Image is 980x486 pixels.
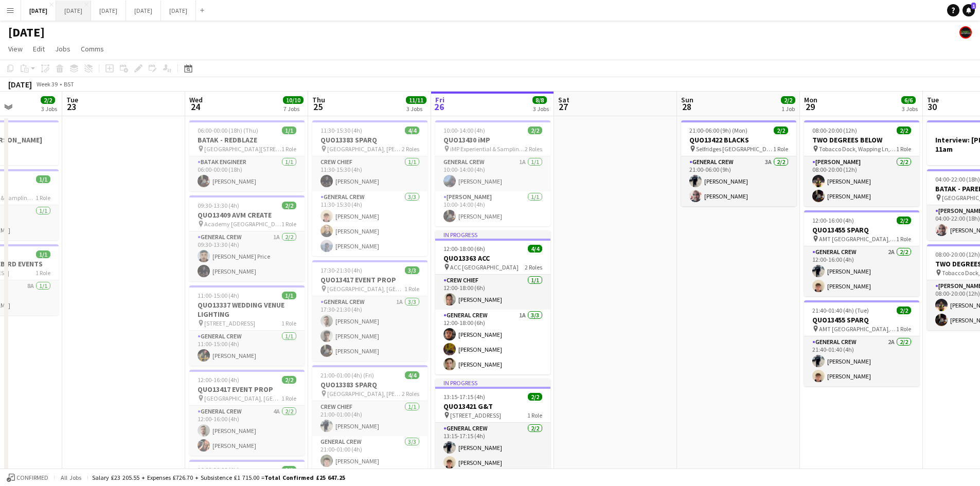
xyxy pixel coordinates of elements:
[327,390,402,398] span: [GEOGRAPHIC_DATA], [PERSON_NAME][GEOGRAPHIC_DATA] 4XJ, [GEOGRAPHIC_DATA]
[189,370,305,456] app-job-card: 12:00-16:00 (4h)2/2QUO13417 EVENT PROP [GEOGRAPHIC_DATA], [GEOGRAPHIC_DATA]1 RoleGeneral Crew4A2/...
[804,120,919,206] div: 08:00-20:00 (12h)2/2TWO DEGREES BELOW Tobacco Dock, Wapping Ln, [GEOGRAPHIC_DATA] E1W 2SF, [GEOGR...
[312,120,427,256] app-job-card: 11:30-15:30 (4h)4/4QUO13383 SPARQ [GEOGRAPHIC_DATA], [PERSON_NAME][GEOGRAPHIC_DATA] 4XJ, [GEOGRAP...
[696,145,773,153] span: Selfridges [GEOGRAPHIC_DATA], [STREET_ADDRESS]
[804,300,919,386] app-job-card: 21:40-01:40 (4h) (Tue)2/2QUO13455 SPARQ AMT [GEOGRAPHIC_DATA], [STREET_ADDRESS]1 RoleGeneral Crew...
[281,319,296,327] span: 1 Role
[528,245,542,253] span: 4/4
[5,472,50,483] button: Confirmed
[189,300,305,319] h3: QUO13337 WEDDING VENUE LIGHTING
[681,95,693,104] span: Sun
[450,145,525,153] span: iMP Experiential & Sampling, [GEOGRAPHIC_DATA], [GEOGRAPHIC_DATA]
[283,96,304,104] span: 10/10
[282,127,296,134] span: 1/1
[312,135,427,145] h3: QUO13383 SPARQ
[312,191,427,256] app-card-role: General Crew3/311:30-15:30 (4h)[PERSON_NAME][PERSON_NAME][PERSON_NAME]
[312,275,427,284] h3: QUO13417 EVENT PROP
[16,474,48,481] span: Confirmed
[819,325,896,333] span: AMT [GEOGRAPHIC_DATA], [STREET_ADDRESS]
[189,156,305,191] app-card-role: BATAK ENGINEER1/106:00-00:00 (18h)[PERSON_NAME]
[528,393,542,401] span: 2/2
[804,315,919,325] h3: QUO13455 SPARQ
[781,105,795,113] div: 1 Job
[283,105,303,113] div: 7 Jobs
[405,266,419,274] span: 3/3
[188,101,203,113] span: 24
[812,217,854,224] span: 12:00-16:00 (4h)
[435,156,550,191] app-card-role: General Crew1A1/110:00-14:00 (4h)[PERSON_NAME]
[404,285,419,293] span: 1 Role
[189,331,305,366] app-card-role: General Crew1/111:00-15:00 (4h)[PERSON_NAME]
[281,394,296,402] span: 1 Role
[435,254,550,263] h3: QUO13363 ACC
[189,285,305,366] app-job-card: 11:00-15:00 (4h)1/1QUO13337 WEDDING VENUE LIGHTING [STREET_ADDRESS]1 RoleGeneral Crew1/111:00-15:...
[311,101,325,113] span: 25
[435,135,550,145] h3: QUO13430 iMP
[312,260,427,361] app-job-card: 17:30-21:30 (4h)3/3QUO13417 EVENT PROP [GEOGRAPHIC_DATA], [GEOGRAPHIC_DATA]1 RoleGeneral Crew1A3/...
[35,269,50,277] span: 1 Role
[804,246,919,296] app-card-role: General Crew2A2/212:00-16:00 (4h)[PERSON_NAME][PERSON_NAME]
[435,379,550,387] div: In progress
[312,156,427,191] app-card-role: Crew Chief1/111:30-15:30 (4h)[PERSON_NAME]
[935,250,980,258] span: 08:00-20:00 (12h)
[64,80,74,88] div: BST
[189,120,305,191] app-job-card: 06:00-00:00 (18h) (Thu)1/1BATAK - REDBLAZE [GEOGRAPHIC_DATA][STREET_ADDRESS][PERSON_NAME][GEOGRAP...
[525,263,542,271] span: 2 Roles
[8,25,45,40] h1: [DATE]
[320,127,362,134] span: 11:30-15:30 (4h)
[281,145,296,153] span: 1 Role
[198,127,258,134] span: 06:00-00:00 (18h) (Thu)
[804,210,919,296] app-job-card: 12:00-16:00 (4h)2/2QUO13455 SPARQ AMT [GEOGRAPHIC_DATA], [STREET_ADDRESS]1 RoleGeneral Crew2A2/21...
[804,135,919,145] h3: TWO DEGREES BELOW
[4,42,27,56] a: View
[435,230,550,239] div: In progress
[435,310,550,374] app-card-role: General Crew1A3/312:00-18:00 (6h)[PERSON_NAME][PERSON_NAME][PERSON_NAME]
[312,401,427,436] app-card-role: Crew Chief1/121:00-01:00 (4h)[PERSON_NAME]
[435,120,550,226] div: 10:00-14:00 (4h)2/2QUO13430 iMP iMP Experiential & Sampling, [GEOGRAPHIC_DATA], [GEOGRAPHIC_DATA]...
[204,220,281,228] span: Academy [GEOGRAPHIC_DATA] Entrance [STREET_ADDRESS]
[927,95,939,104] span: Tue
[189,195,305,281] app-job-card: 09:30-13:30 (4h)2/2QUO13409 AVM CREATE Academy [GEOGRAPHIC_DATA] Entrance [STREET_ADDRESS]1 RoleG...
[435,379,550,473] app-job-card: In progress13:15-17:15 (4h)2/2QUO13421 G&T [STREET_ADDRESS]1 RoleGeneral Crew2/213:15-17:15 (4h)[...
[282,292,296,299] span: 1/1
[8,44,23,53] span: View
[320,371,374,379] span: 21:00-01:00 (4h) (Fri)
[402,145,419,153] span: 2 Roles
[435,230,550,374] app-job-card: In progress12:00-18:00 (6h)4/4QUO13363 ACC ACC [GEOGRAPHIC_DATA]2 RolesCrew Chief1/112:00-18:00 (...
[204,319,255,327] span: [STREET_ADDRESS]
[189,95,203,104] span: Wed
[774,127,788,134] span: 2/2
[66,95,78,104] span: Tue
[527,411,542,419] span: 1 Role
[77,42,108,56] a: Comms
[681,135,796,145] h3: QUO13422 BLACKS
[327,145,402,153] span: [GEOGRAPHIC_DATA], [PERSON_NAME][GEOGRAPHIC_DATA] 4XJ, [GEOGRAPHIC_DATA]
[282,376,296,384] span: 2/2
[773,145,788,153] span: 1 Role
[935,175,980,183] span: 04:00-22:00 (18h)
[81,44,104,53] span: Comms
[971,3,976,9] span: 1
[435,423,550,473] app-card-role: General Crew2/213:15-17:15 (4h)[PERSON_NAME][PERSON_NAME]
[959,26,972,39] app-user-avatar: KONNECT HQ
[406,105,426,113] div: 3 Jobs
[33,44,45,53] span: Edit
[65,101,78,113] span: 23
[312,380,427,389] h3: QUO13383 SPARQ
[435,275,550,310] app-card-role: Crew Chief1/112:00-18:00 (6h)[PERSON_NAME]
[34,80,60,88] span: Week 39
[804,336,919,386] app-card-role: General Crew2A2/221:40-01:40 (4h)[PERSON_NAME][PERSON_NAME]
[189,385,305,394] h3: QUO13417 EVENT PROP
[189,231,305,281] app-card-role: General Crew1A2/209:30-13:30 (4h)[PERSON_NAME] Price[PERSON_NAME]
[435,95,444,104] span: Fri
[435,191,550,226] app-card-role: [PERSON_NAME]1/110:00-14:00 (4h)[PERSON_NAME]
[198,376,239,384] span: 12:00-16:00 (4h)
[681,156,796,206] app-card-role: General Crew3A2/221:00-06:00 (9h)[PERSON_NAME][PERSON_NAME]
[812,307,869,314] span: 21:40-01:40 (4h) (Tue)
[41,96,55,104] span: 2/2
[21,1,56,21] button: [DATE]
[51,42,75,56] a: Jobs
